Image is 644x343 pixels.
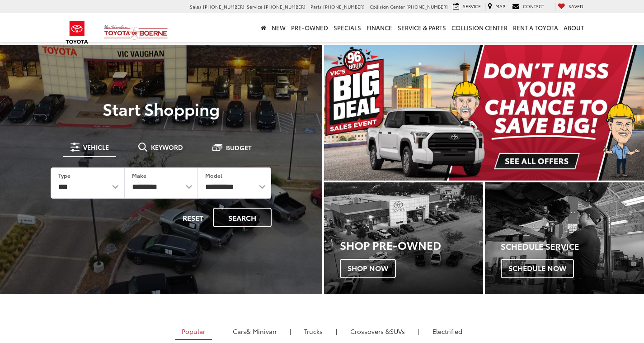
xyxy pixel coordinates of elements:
[343,324,412,339] a: SUVs
[501,242,644,251] h4: Schedule Service
[205,171,222,179] label: Model
[175,208,211,227] button: Reset
[226,144,252,151] span: Budget
[449,13,510,42] a: Collision Center
[569,3,583,10] span: Saved
[523,3,544,10] span: Contact
[331,13,364,42] a: Specials
[258,13,269,42] a: Home
[334,327,339,336] li: |
[364,13,395,42] a: Finance
[203,3,244,10] span: [PHONE_NUMBER]
[561,13,587,42] a: About
[406,3,448,10] span: [PHONE_NUMBER]
[340,239,483,251] h3: Shop Pre-Owned
[190,3,202,10] span: Sales
[264,3,306,10] span: [PHONE_NUMBER]
[297,324,329,339] a: Trucks
[38,100,284,118] p: Start Shopping
[510,13,561,42] a: Rent a Toyota
[555,3,586,11] a: My Saved Vehicles
[495,3,505,10] span: Map
[340,259,396,278] span: Shop Now
[246,327,277,336] span: & Minivan
[287,327,293,336] li: |
[510,3,546,11] a: Contact
[213,208,272,227] button: Search
[485,182,644,294] a: Schedule Service Schedule Now
[103,24,168,40] img: Vic Vaughan Toyota of Boerne
[60,18,94,47] img: Toyota
[216,327,222,336] li: |
[175,324,212,340] a: Popular
[324,182,483,294] a: Shop Pre-Owned Shop Now
[269,13,288,42] a: New
[247,3,263,10] span: Service
[395,13,449,42] a: Service & Parts: Opens in a new tab
[323,3,365,10] span: [PHONE_NUMBER]
[324,182,483,294] div: Toyota
[288,13,331,42] a: Pre-Owned
[58,171,71,179] label: Type
[463,3,481,10] span: Service
[151,144,183,150] span: Keyword
[451,3,483,11] a: Service
[132,171,146,179] label: Make
[226,324,283,339] a: Cars
[350,327,390,336] span: Crossovers &
[485,182,644,294] div: Toyota
[83,144,109,150] span: Vehicle
[426,324,469,339] a: Electrified
[485,3,508,11] a: Map
[416,327,422,336] li: |
[370,3,405,10] span: Collision Center
[501,259,574,278] span: Schedule Now
[310,3,322,10] span: Parts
